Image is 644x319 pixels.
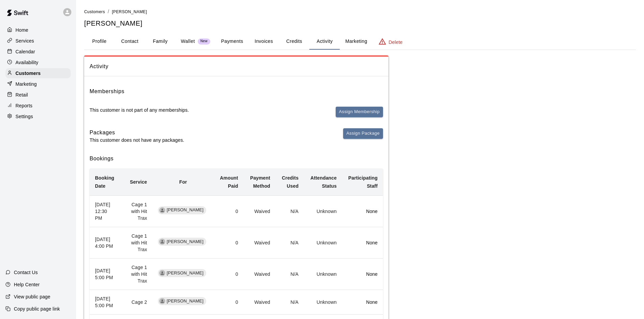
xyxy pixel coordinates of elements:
td: Unknown [304,227,342,259]
button: Profile [84,33,115,50]
p: Services [16,37,34,44]
span: [PERSON_NAME] [164,298,206,304]
span: [PERSON_NAME] [164,207,206,213]
p: Home [16,27,28,33]
p: This customer does not have any packages. [90,137,184,143]
button: Payments [216,33,248,50]
h6: Bookings [90,154,383,163]
a: Home [5,25,71,35]
h6: Memberships [90,87,124,96]
td: N/A [276,195,304,227]
td: N/A [276,259,304,290]
td: N/A [276,227,304,259]
li: / [108,8,109,15]
p: Help Center [14,281,40,288]
th: [DATE] 5:00 PM [90,290,121,315]
b: Service [130,179,147,185]
p: This customer is not part of any memberships. [90,107,189,113]
p: Copy public page link [14,305,60,312]
td: Waived [243,259,276,290]
p: None [348,239,378,246]
button: Activity [309,33,340,50]
p: Calendar [16,48,35,55]
div: Tucker Schroeder [159,239,165,245]
b: For [179,179,187,185]
td: 0 [214,195,243,227]
h6: Packages [90,128,184,137]
p: Reports [16,102,32,109]
button: Assign Package [343,128,383,139]
b: Booking Date [95,175,114,189]
td: Unknown [304,290,342,315]
a: Availability [5,57,71,68]
p: View public page [14,293,50,300]
span: New [198,39,210,44]
p: Contact Us [14,269,38,276]
td: 0 [214,290,243,315]
td: N/A [276,290,304,315]
p: None [348,299,378,305]
div: Tucker Schroeder [159,298,165,304]
p: Marketing [16,81,37,87]
span: [PERSON_NAME] [164,239,206,245]
div: Tucker Schroeder [159,207,165,213]
td: Unknown [304,259,342,290]
td: 0 [214,227,243,259]
p: Retail [16,91,28,98]
button: Contact [115,33,145,50]
nav: breadcrumb [84,8,636,16]
th: [DATE] 12:30 PM [90,195,121,227]
a: Calendar [5,47,71,57]
a: Retail [5,90,71,100]
button: Family [145,33,175,50]
p: Wallet [181,38,195,45]
td: Cage 2 [121,290,152,315]
b: Credits Used [282,175,299,189]
button: Assign Membership [336,107,383,117]
button: Credits [279,33,309,50]
span: Customers [84,9,105,14]
p: Delete [389,39,403,46]
p: None [348,208,378,215]
td: Waived [243,290,276,315]
p: Availability [16,59,39,66]
p: Settings [16,113,33,120]
th: [DATE] 4:00 PM [90,227,121,259]
p: Customers [16,70,41,77]
td: Cage 1 with Hit Trax [121,227,152,259]
b: Attendance Status [310,175,337,189]
p: None [348,271,378,277]
a: Marketing [5,79,71,89]
h5: [PERSON_NAME] [84,19,636,28]
th: [DATE] 5:00 PM [90,259,121,290]
td: Cage 1 with Hit Trax [121,259,152,290]
a: Services [5,36,71,46]
b: Amount Paid [220,175,238,189]
span: [PERSON_NAME] [112,9,147,14]
a: Reports [5,101,71,111]
b: Payment Method [250,175,270,189]
button: Invoices [248,33,279,50]
span: Activity [90,62,383,71]
b: Participating Staff [348,175,378,189]
div: Tucker Schroeder [159,270,165,276]
a: Customers [84,9,105,14]
a: Settings [5,111,71,122]
span: [PERSON_NAME] [164,270,206,276]
td: Cage 1 with Hit Trax [121,195,152,227]
td: 0 [214,259,243,290]
button: Marketing [340,33,373,50]
td: Waived [243,227,276,259]
a: Customers [5,68,71,78]
div: basic tabs example [84,33,636,50]
td: Waived [243,195,276,227]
